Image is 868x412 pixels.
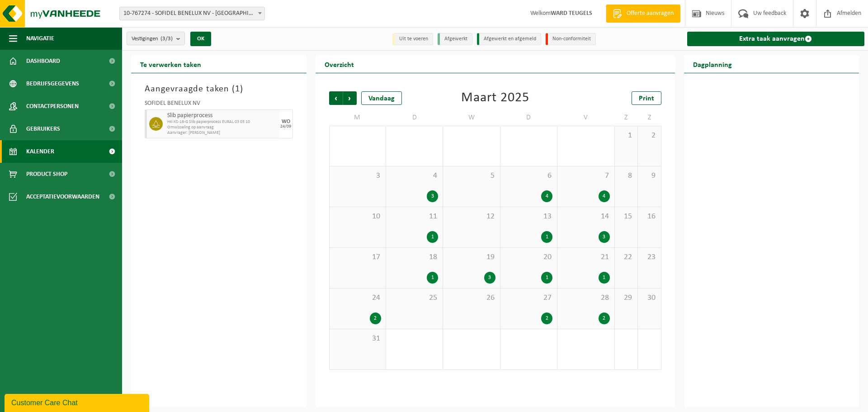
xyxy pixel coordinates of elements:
[145,82,293,96] h3: Aangevraagde taken ( )
[606,5,680,23] a: Offerte aanvragen
[167,119,277,125] span: HK-XS-16-G Slib papierprocess EURAL 03 03 10
[477,33,541,45] li: Afgewerkt en afgemeld
[632,91,661,105] a: Print
[386,109,443,126] td: D
[427,272,438,284] div: 1
[167,112,277,119] span: Slib papierprocess
[557,109,614,126] td: V
[370,313,381,324] div: 2
[619,293,633,303] span: 29
[334,334,381,344] span: 31
[599,272,610,284] div: 1
[119,7,265,20] span: 10-767274 - SOFIDEL BENELUX NV - DUFFEL
[316,55,363,73] h2: Overzicht
[546,33,596,45] li: Non-conformiteit
[391,252,438,262] span: 18
[343,91,357,105] span: Volgende
[361,91,402,105] div: Vandaag
[687,32,865,46] a: Extra taak aanvragen
[541,190,552,202] div: 4
[551,10,592,17] strong: WARD TEUGELS
[334,212,381,222] span: 10
[26,140,54,163] span: Kalender
[131,55,210,73] h2: Te verwerken taken
[639,95,654,102] span: Print
[26,185,99,208] span: Acceptatievoorwaarden
[619,131,633,141] span: 1
[26,118,60,140] span: Gebruikers
[167,125,277,130] span: Omwisseling op aanvraag
[562,212,609,222] span: 14
[26,95,79,118] span: Contactpersonen
[329,91,343,105] span: Vorige
[280,124,291,129] div: 24/09
[562,252,609,262] span: 21
[615,109,638,126] td: Z
[642,171,656,181] span: 9
[391,293,438,303] span: 25
[619,171,633,181] span: 8
[541,231,552,243] div: 1
[642,131,656,141] span: 2
[505,293,552,303] span: 27
[5,392,151,412] iframe: chat widget
[562,293,609,303] span: 28
[26,50,60,72] span: Dashboard
[282,119,290,124] div: WO
[391,171,438,181] span: 4
[684,55,741,73] h2: Dagplanning
[599,313,610,324] div: 2
[26,72,79,95] span: Bedrijfsgegevens
[624,9,676,18] span: Offerte aanvragen
[642,252,656,262] span: 23
[438,33,472,45] li: Afgewerkt
[541,313,552,324] div: 2
[505,212,552,222] span: 13
[334,171,381,181] span: 3
[562,171,609,181] span: 7
[619,212,633,222] span: 15
[427,231,438,243] div: 1
[329,109,386,126] td: M
[160,36,173,42] count: (3/3)
[541,272,552,284] div: 1
[235,85,240,94] span: 1
[127,32,185,45] button: Vestigingen(3/3)
[461,91,529,105] div: Maart 2025
[599,231,610,243] div: 3
[500,109,557,126] td: D
[505,252,552,262] span: 20
[638,109,661,126] td: Z
[120,7,264,20] span: 10-767274 - SOFIDEL BENELUX NV - DUFFEL
[167,130,277,136] span: Aanvrager: [PERSON_NAME]
[484,272,495,284] div: 3
[334,293,381,303] span: 24
[448,171,495,181] span: 5
[391,212,438,222] span: 11
[599,190,610,202] div: 4
[427,190,438,202] div: 3
[26,27,54,50] span: Navigatie
[505,171,552,181] span: 6
[190,32,211,46] button: OK
[443,109,500,126] td: W
[448,212,495,222] span: 12
[642,212,656,222] span: 16
[145,100,293,109] div: SOFIDEL BENELUX NV
[642,293,656,303] span: 30
[448,293,495,303] span: 26
[132,32,173,46] span: Vestigingen
[26,163,67,185] span: Product Shop
[448,252,495,262] span: 19
[392,33,433,45] li: Uit te voeren
[619,252,633,262] span: 22
[334,252,381,262] span: 17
